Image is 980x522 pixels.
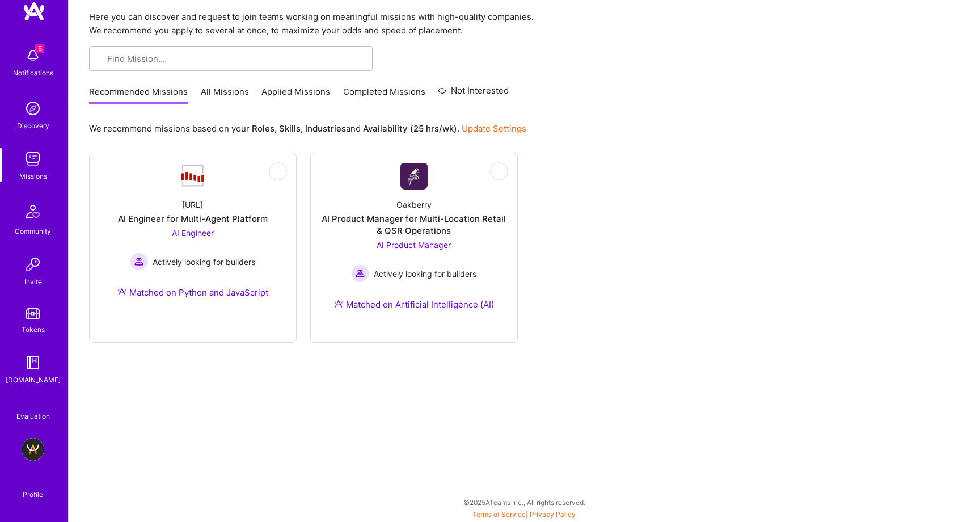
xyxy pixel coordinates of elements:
[19,198,47,225] img: Community
[351,264,369,283] img: Actively looking for builders
[172,228,214,238] span: AI Engineer
[22,44,44,67] img: bell
[26,308,40,319] img: tokens
[462,123,526,134] a: Update Settings
[24,276,42,288] div: Invite
[472,510,576,519] span: |
[117,287,268,298] div: Matched on Python and JavaScript
[23,489,43,499] div: Profile
[13,67,53,79] div: Notifications
[89,123,526,134] p: We recommend missions based on your , , and .
[22,323,45,335] div: Tokens
[273,167,282,176] i: icon EyeClosed
[396,199,432,211] div: Oakberry
[374,268,476,280] span: Actively looking for builders
[35,44,44,53] span: 5
[117,287,126,296] img: Ateam Purple Icon
[19,477,47,499] a: Profile
[377,240,451,250] span: AI Product Manager
[6,374,61,386] div: [DOMAIN_NAME]
[23,1,45,22] img: logo
[118,213,268,225] div: AI Engineer for Multi-Agent Platform
[89,10,960,37] p: Here you can discover and request to join teams working on meaningful missions with high-quality ...
[334,298,494,310] div: Matched on Artificial Intelligence (AI)
[320,162,508,324] a: Company LogoOakberryAI Product Manager for Multi-Location Retail & QSR OperationsAI Product Manag...
[29,402,37,410] i: icon SelectionTeam
[438,84,509,104] a: Not Interested
[16,410,50,422] div: Evaluation
[179,164,206,188] img: Company Logo
[22,253,44,276] img: Invite
[153,256,255,268] span: Actively looking for builders
[343,86,425,104] a: Completed Missions
[305,123,346,134] b: Industries
[15,225,51,237] div: Community
[99,162,287,312] a: Company Logo[URL]AI Engineer for Multi-Agent PlatformAI Engineer Actively looking for buildersAct...
[89,86,188,104] a: Recommended Missions
[252,123,274,134] b: Roles
[261,86,330,104] a: Applied Missions
[495,167,504,176] i: icon EyeClosed
[68,488,980,516] div: © 2025 ATeams Inc., All rights reserved.
[107,53,364,65] input: Find Mission...
[279,123,301,134] b: Skills
[320,213,508,237] div: AI Product Manager for Multi-Location Retail & QSR Operations
[472,510,526,519] a: Terms of Service
[363,123,457,134] b: Availability (25 hrs/wk)
[334,299,343,308] img: Ateam Purple Icon
[130,252,148,271] img: Actively looking for builders
[22,97,44,120] img: discovery
[201,86,249,104] a: All Missions
[400,163,428,190] img: Company Logo
[19,170,47,182] div: Missions
[98,55,107,64] i: icon SearchGrey
[22,438,44,461] img: A.Team - Grow A.Team's Community & Demand
[530,510,576,519] a: Privacy Policy
[182,199,203,211] div: [URL]
[22,148,44,170] img: teamwork
[17,120,49,132] div: Discovery
[19,438,47,461] a: A.Team - Grow A.Team's Community & Demand
[22,351,44,374] img: guide book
